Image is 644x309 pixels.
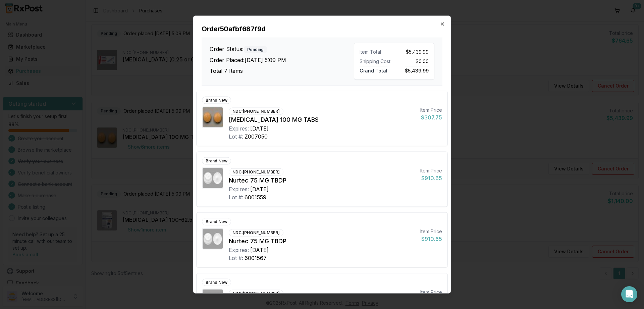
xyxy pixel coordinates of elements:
h3: Order Placed: [DATE] 5:09 PM [210,56,354,64]
div: [MEDICAL_DATA] 100 MG TABS [229,115,415,124]
div: Nurtec 75 MG TBDP [229,175,415,185]
div: Brand New [202,218,231,225]
span: Grand Total [360,66,387,73]
div: Item Total [360,48,391,55]
div: Item Price [420,228,442,235]
div: $0.00 [397,58,429,64]
div: Lot #: [229,193,243,201]
div: Lot #: [229,132,243,140]
div: Nurtec 75 MG TBDP [229,236,415,246]
div: [DATE] [250,124,269,132]
div: Shipping Cost [360,58,391,64]
img: Nurtec 75 MG TBDP [203,168,223,188]
h3: Order Status: [210,45,354,53]
img: Januvia 100 MG TABS [203,107,223,127]
div: Brand New [202,278,231,286]
div: [DATE] [250,246,269,254]
div: $910.65 [420,174,442,182]
h2: Order 50afbf687f9d [202,24,442,33]
div: NDC: [PHONE_NUMBER] [229,168,283,175]
div: Brand New [202,157,231,164]
div: $910.65 [420,235,442,243]
div: Brand New [202,96,231,104]
div: Item Price [420,106,442,113]
div: $307.75 [420,113,442,121]
div: Item Price [420,289,442,295]
div: Expires: [229,124,249,132]
div: Lot #: [229,254,243,262]
div: Expires: [229,185,249,193]
div: NDC: [PHONE_NUMBER] [229,107,283,115]
div: [DATE] [250,185,269,193]
div: 6001567 [245,254,267,262]
div: Item Price [420,167,442,174]
div: 6001559 [245,193,266,201]
img: Nurtec 75 MG TBDP [203,228,223,249]
div: NDC: [PHONE_NUMBER] [229,290,283,297]
div: Z007050 [245,132,268,140]
h3: Total 7 Items [210,67,354,75]
div: NDC: [PHONE_NUMBER] [229,229,283,236]
div: Pending [244,46,267,53]
div: $5,439.99 [397,48,429,55]
div: Expires: [229,246,249,254]
span: $5,439.99 [405,66,429,73]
